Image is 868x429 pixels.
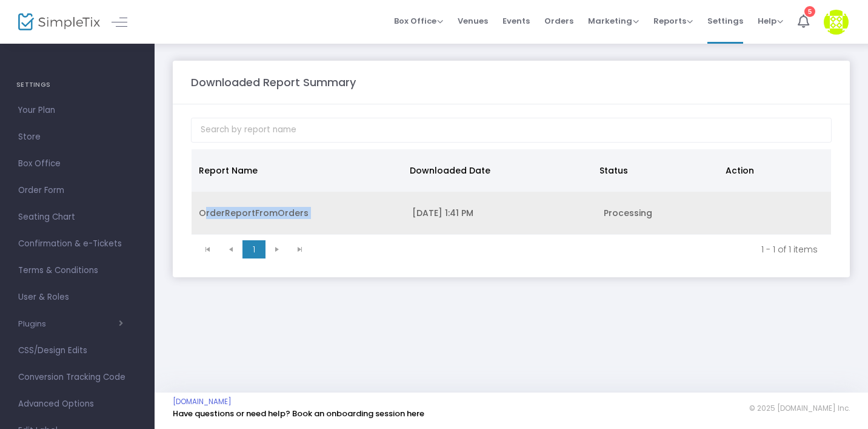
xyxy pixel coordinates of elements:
span: Your Plan [18,103,136,118]
span: Venues [458,5,488,36]
span: User & Roles [18,289,136,305]
input: Search by report name [191,118,832,143]
span: Terms & Conditions [18,263,136,279]
kendo-pager-info: 1 - 1 of 1 items [320,243,818,255]
span: Box Office [394,15,443,27]
span: Orders [544,5,573,36]
th: Status [592,149,719,192]
a: [DOMAIN_NAME] [173,397,232,407]
span: CSS/Design Edits [18,343,136,359]
button: Plugins [18,319,123,329]
th: Action [718,149,824,192]
th: Report Name [192,149,402,192]
span: Page 1 [242,240,265,258]
span: Box Office [18,156,136,172]
div: 5 [804,6,815,17]
h4: SETTINGS [16,73,138,97]
m-panel-title: Downloaded Report Summary [191,74,356,90]
span: Store [18,129,136,145]
span: Advanced Options [18,396,136,412]
span: Settings [707,5,743,36]
span: Help [758,15,783,27]
span: Order Form [18,183,136,198]
div: 9/25/2025 1:41 PM [412,207,590,219]
a: Have questions or need help? Book an onboarding session here [173,408,424,419]
span: Seating Chart [18,209,136,225]
div: Processing [604,207,717,219]
div: Data table [192,149,831,235]
span: © 2025 [DOMAIN_NAME] Inc. [749,404,850,413]
span: Confirmation & e-Tickets [18,236,136,252]
span: Events [502,5,530,36]
div: OrderReportFromOrders [199,207,398,219]
span: Marketing [588,15,639,27]
span: Reports [653,15,693,27]
span: Conversion Tracking Code [18,370,136,385]
th: Downloaded Date [402,149,592,192]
